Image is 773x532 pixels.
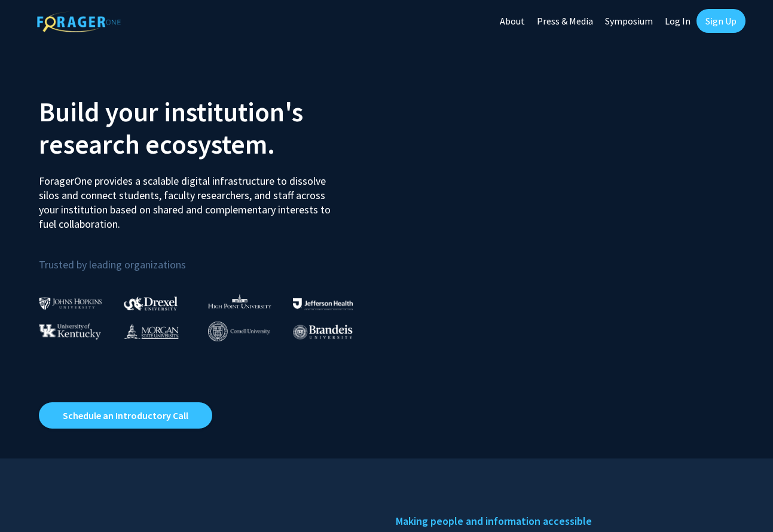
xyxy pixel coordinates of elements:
h2: Build your institution's research ecosystem. [39,96,378,160]
p: Trusted by leading organizations [39,241,378,274]
h5: Making people and information accessible [396,512,737,530]
img: Thomas Jefferson University [293,298,353,310]
p: ForagerOne provides a scalable digital infrastructure to dissolve silos and connect students, fac... [39,165,337,231]
a: Sign Up [696,9,745,33]
img: Brandeis University [293,325,353,340]
img: High Point University [208,294,271,308]
img: University of Kentucky [39,323,101,340]
img: Drexel University [124,296,178,310]
a: Opens in a new tab [39,402,212,429]
img: Cornell University [208,322,270,341]
img: ForagerOne Logo [37,11,121,32]
img: Johns Hopkins University [39,297,102,310]
img: Morgan State University [124,323,179,339]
